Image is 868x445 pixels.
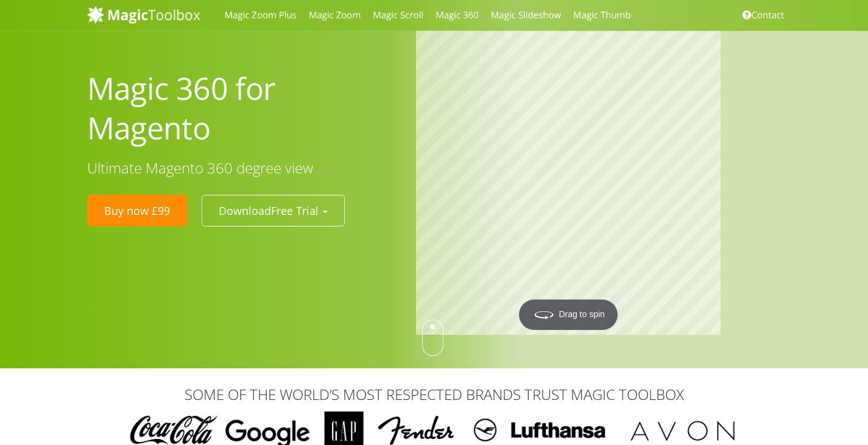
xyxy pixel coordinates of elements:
[416,30,721,335] a: Drag to spin
[87,160,398,176] h3: Ultimate Magento 360 degree view
[87,5,200,24] img: MagicToolbox.com - Image tools for your website
[271,203,319,218] span: Free Trial
[87,387,782,402] h3: SOME OF THE WORLD’S MOST RESPECTED BRANDS TRUST MAGIC TOOLBOX
[87,69,398,148] h1: Magic 360 for Magento
[87,195,187,226] a: Buy now £99
[202,195,345,226] button: DownloadFree Trial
